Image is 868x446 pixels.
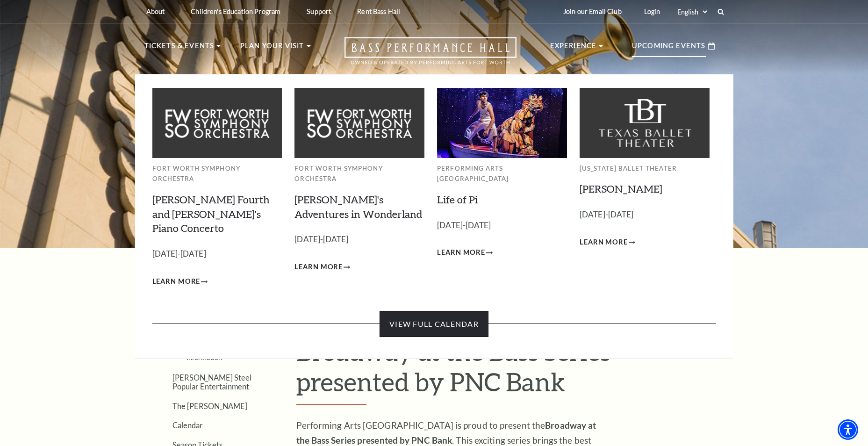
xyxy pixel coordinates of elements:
[580,182,662,195] a: [PERSON_NAME]
[144,40,215,57] p: Tickets & Events
[240,40,304,57] p: Plan Your Visit
[294,88,424,158] img: Fort Worth Symphony Orchestra
[437,219,567,232] p: [DATE]-[DATE]
[152,163,282,184] p: Fort Worth Symphony Orchestra
[632,40,706,57] p: Upcoming Events
[294,193,422,220] a: [PERSON_NAME]'s Adventures in Wonderland
[294,233,424,246] p: [DATE]-[DATE]
[152,193,270,235] a: [PERSON_NAME] Fourth and [PERSON_NAME]'s Piano Concerto
[675,7,709,16] select: Select:
[311,37,550,74] a: Open this option
[580,163,710,174] p: [US_STATE] Ballet Theater
[838,419,858,440] div: Accessibility Menu
[437,247,493,259] a: Learn More Life of Pi
[172,402,247,410] a: The [PERSON_NAME]
[580,237,628,248] span: Learn More
[191,7,280,15] p: Children's Education Program
[146,7,165,15] p: About
[437,163,567,184] p: Performing Arts [GEOGRAPHIC_DATA]
[172,421,203,430] a: Calendar
[187,344,252,361] a: Season Ticket Holder Information
[437,88,567,158] img: Performing Arts Fort Worth
[152,88,282,158] img: Fort Worth Symphony Orchestra
[152,276,208,288] a: Learn More Brahms Fourth and Grieg's Piano Concerto
[380,311,488,337] a: View Full Calendar
[294,261,350,273] a: Learn More Alice's Adventures in Wonderland
[437,247,485,259] span: Learn More
[580,237,635,248] a: Learn More Peter Pan
[357,7,400,15] p: Rent Bass Hall
[152,276,201,288] span: Learn More
[437,193,478,206] a: Life of Pi
[294,163,424,184] p: Fort Worth Symphony Orchestra
[550,40,597,57] p: Experience
[296,336,724,405] h1: Broadway at the Bass Series presented by PNC Bank
[152,247,282,261] p: [DATE]-[DATE]
[307,7,331,15] p: Support
[580,208,710,222] p: [DATE]-[DATE]
[294,261,343,273] span: Learn More
[580,88,710,158] img: Texas Ballet Theater
[172,373,251,391] a: [PERSON_NAME] Steel Popular Entertainment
